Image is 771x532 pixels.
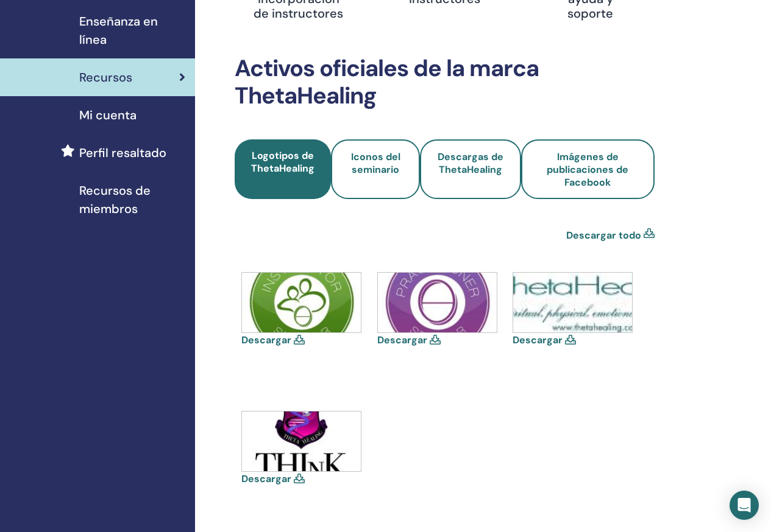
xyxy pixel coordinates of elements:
[235,55,655,110] h2: Activos oficiales de la marca ThetaHealing
[79,106,137,124] span: Mi cuenta
[235,139,331,199] a: Logotipos de ThetaHealing
[241,334,291,346] a: Descargar
[242,411,361,471] img: think-shield.jpg
[547,150,628,189] span: Imágenes de publicaciones de Facebook
[438,150,503,176] span: Descargas de ThetaHealing
[331,139,420,199] a: Iconos del seminario
[79,144,166,162] span: Perfil resaltado
[241,472,291,485] a: Descargar
[513,334,563,346] a: Descargar
[420,139,521,199] a: Descargas de ThetaHealing
[79,181,185,218] span: Recursos de miembros
[79,12,185,49] span: Enseñanza en línea
[513,273,632,332] img: thetahealing-logo-a-copy.jpg
[242,273,361,332] img: icons-instructor.jpg
[730,491,759,520] div: Open Intercom Messenger
[378,273,497,332] img: icons-practitioner.jpg
[377,334,427,346] a: Descargar
[251,149,314,175] span: Logotipos de ThetaHealing
[521,139,655,199] a: Imágenes de publicaciones de Facebook
[79,68,132,86] span: Recursos
[566,228,641,243] a: Descargar todo
[351,150,400,176] span: Iconos del seminario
